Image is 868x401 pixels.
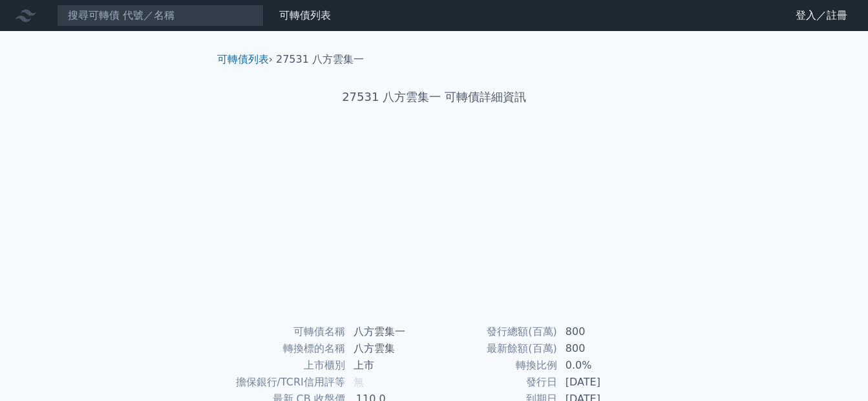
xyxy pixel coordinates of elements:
[354,376,364,388] span: 無
[222,323,346,340] td: 可轉債名稱
[558,323,646,340] td: 800
[346,340,434,357] td: 八方雲集
[217,53,269,65] a: 可轉債列表
[558,357,646,374] td: 0.0%
[217,52,273,67] li: ›
[279,9,331,21] a: 可轉債列表
[346,357,434,374] td: 上市
[207,88,662,106] h1: 27531 八方雲集一 可轉債詳細資訊
[558,374,646,391] td: [DATE]
[434,340,558,357] td: 最新餘額(百萬)
[222,374,346,391] td: 擔保銀行/TCRI信用評等
[558,340,646,357] td: 800
[57,5,264,27] input: 搜尋可轉債 代號／名稱
[222,340,346,357] td: 轉換標的名稱
[276,52,364,67] li: 27531 八方雲集一
[222,357,346,374] td: 上市櫃別
[346,323,434,340] td: 八方雲集一
[434,374,558,391] td: 發行日
[434,357,558,374] td: 轉換比例
[434,323,558,340] td: 發行總額(百萬)
[785,5,858,26] a: 登入／註冊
